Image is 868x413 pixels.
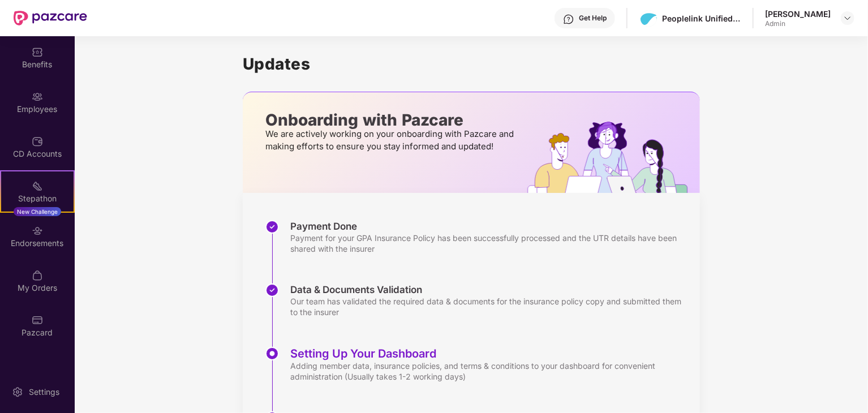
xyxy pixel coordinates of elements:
div: Our team has validated the required data & documents for the insurance policy copy and submitted ... [290,296,689,317]
img: svg+xml;base64,PHN2ZyBpZD0iRW5kb3JzZW1lbnRzIiB4bWxucz0iaHR0cDovL3d3dy53My5vcmcvMjAwMC9zdmciIHdpZH... [32,225,43,236]
div: Stepathon [1,193,74,204]
img: svg+xml;base64,PHN2ZyB4bWxucz0iaHR0cDovL3d3dy53My5vcmcvMjAwMC9zdmciIHdpZHRoPSIyMSIgaGVpZ2h0PSIyMC... [32,180,43,192]
img: svg+xml;base64,PHN2ZyBpZD0iU3RlcC1BY3RpdmUtMzJ4MzIiIHhtbG5zPSJodHRwOi8vd3d3LnczLm9yZy8yMDAwL3N2Zy... [265,347,279,360]
div: Data & Documents Validation [290,283,689,296]
img: svg+xml;base64,PHN2ZyBpZD0iSGVscC0zMngzMiIgeG1sbnM9Imh0dHA6Ly93d3cudzMub3JnLzIwMDAvc3ZnIiB3aWR0aD... [563,14,574,25]
div: Get Help [579,14,607,23]
p: We are actively working on your onboarding with Pazcare and making efforts to ensure you stay inf... [265,128,517,153]
div: Settings [25,386,63,398]
img: svg+xml;base64,PHN2ZyBpZD0iU3RlcC1Eb25lLTMyeDMyIiB4bWxucz0iaHR0cDovL3d3dy53My5vcmcvMjAwMC9zdmciIH... [265,283,279,297]
img: svg+xml;base64,PHN2ZyBpZD0iU3RlcC1Eb25lLTMyeDMyIiB4bWxucz0iaHR0cDovL3d3dy53My5vcmcvMjAwMC9zdmciIH... [265,220,279,234]
div: New Challenge [14,207,61,216]
div: Setting Up Your Dashboard [290,347,689,360]
img: svg+xml;base64,PHN2ZyBpZD0iUGF6Y2FyZCIgeG1sbnM9Imh0dHA6Ly93d3cudzMub3JnLzIwMDAvc3ZnIiB3aWR0aD0iMj... [32,315,43,326]
img: svg+xml;base64,PHN2ZyBpZD0iQmVuZWZpdHMiIHhtbG5zPSJodHRwOi8vd3d3LnczLm9yZy8yMDAwL3N2ZyIgd2lkdGg9Ij... [32,46,43,58]
img: svg+xml;base64,PHN2ZyBpZD0iTXlfT3JkZXJzIiBkYXRhLW5hbWU9Ik15IE9yZGVycyIgeG1sbnM9Imh0dHA6Ly93d3cudz... [32,270,43,281]
img: svg+xml;base64,PHN2ZyBpZD0iU2V0dGluZy0yMHgyMCIgeG1sbnM9Imh0dHA6Ly93d3cudzMub3JnLzIwMDAvc3ZnIiB3aW... [12,386,23,398]
img: svg+xml;base64,PHN2ZyBpZD0iRW1wbG95ZWVzIiB4bWxucz0iaHR0cDovL3d3dy53My5vcmcvMjAwMC9zdmciIHdpZHRoPS... [32,91,43,102]
div: Payment for your GPA Insurance Policy has been successfully processed and the UTR details have be... [290,233,689,254]
img: New Pazcare Logo [14,11,87,25]
img: svg+xml;base64,PHN2ZyBpZD0iRHJvcGRvd24tMzJ4MzIiIHhtbG5zPSJodHRwOi8vd3d3LnczLm9yZy8yMDAwL3N2ZyIgd2... [843,14,852,23]
div: [PERSON_NAME] [765,8,831,19]
img: hrOnboarding [527,122,700,193]
div: Admin [765,19,831,28]
h1: Updates [243,54,700,74]
img: download.png [641,10,657,27]
img: svg+xml;base64,PHN2ZyBpZD0iQ0RfQWNjb3VudHMiIGRhdGEtbmFtZT0iQ0QgQWNjb3VudHMiIHhtbG5zPSJodHRwOi8vd3... [32,136,43,147]
div: Payment Done [290,220,689,233]
p: Onboarding with Pazcare [265,115,517,125]
div: Peoplelink Unified Communications Private Ltd [662,13,741,24]
div: Adding member data, insurance policies, and terms & conditions to your dashboard for convenient a... [290,360,689,382]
